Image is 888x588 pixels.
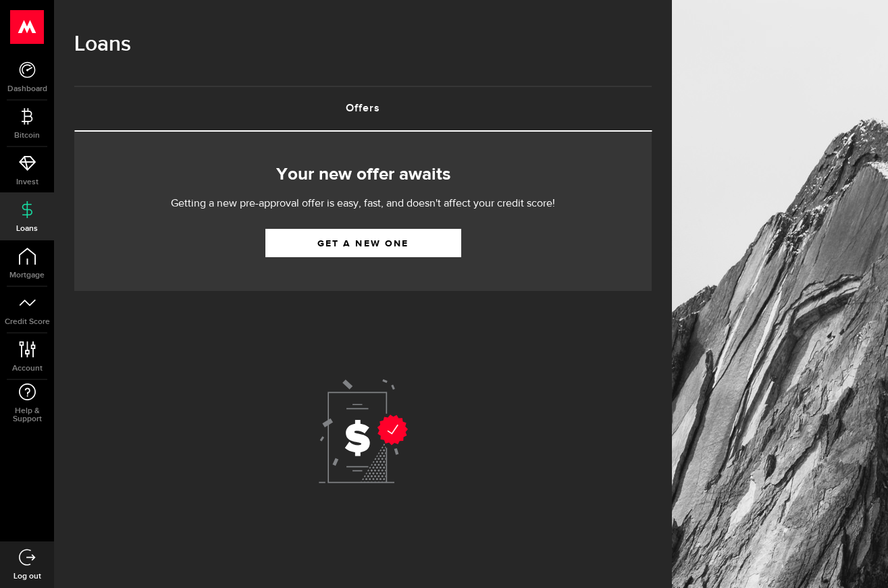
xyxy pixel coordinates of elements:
[130,196,596,212] p: Getting a new pre-approval offer is easy, fast, and doesn't affect your credit score!
[74,87,652,130] a: Offers
[265,229,461,257] a: Get a new one
[74,86,652,132] ul: Tabs Navigation
[74,27,652,62] h1: Loans
[831,531,888,588] iframe: LiveChat chat widget
[95,161,631,189] h2: Your new offer awaits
